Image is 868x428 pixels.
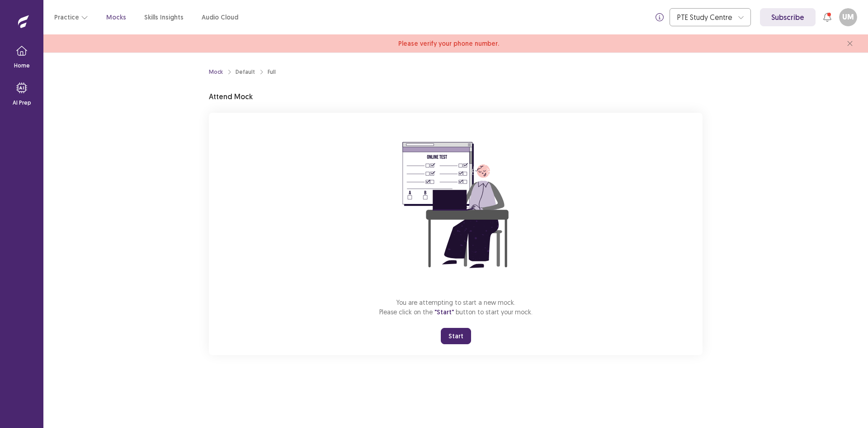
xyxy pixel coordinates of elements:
[843,36,857,51] button: close
[374,124,537,287] img: attend-mock
[677,9,733,26] div: PTE Study Centre
[13,99,31,107] p: AI Prep
[106,13,126,22] a: Mocks
[209,68,276,76] nav: breadcrumb
[209,68,223,76] a: Mock
[268,68,276,76] div: Full
[236,68,255,76] div: Default
[434,308,454,316] span: "Start"
[379,298,533,317] p: You are attempting to start a new mock. Please click on the button to start your mock.
[760,8,816,26] a: Subscribe
[14,62,30,70] p: Home
[441,328,471,344] button: Start
[209,91,253,102] p: Attend Mock
[54,9,88,25] button: Practice
[398,39,499,48] span: Please verify your phone number.
[144,13,184,22] a: Skills Insights
[202,13,238,22] a: Audio Cloud
[651,9,668,25] button: info
[839,8,857,26] button: UM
